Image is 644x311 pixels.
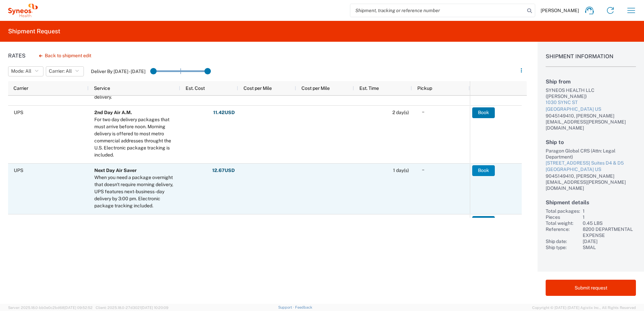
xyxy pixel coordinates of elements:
[13,85,28,91] span: Carrier
[213,109,235,116] strong: 11.42 USD
[94,85,110,91] span: Service
[46,66,84,76] button: Carrier: All
[350,4,525,17] input: Shipment, tracking or reference number
[8,53,26,59] h1: Rates
[583,214,636,220] div: 1
[91,68,146,74] label: Deliver By [DATE] - [DATE]
[546,160,636,173] a: [STREET_ADDRESS] Suites D4 & D5[GEOGRAPHIC_DATA] US
[392,110,409,115] span: 2 day(s)
[546,214,580,220] div: Pieces
[49,68,72,74] span: Carrier: All
[546,139,636,145] h2: Ship to
[213,107,235,118] button: 11.42USD
[212,167,235,174] strong: 12.67 USD
[96,306,168,310] span: Client: 2025.18.0-27d3021
[583,226,636,238] div: 8200 DEPARTMENTAL EXPENSE
[8,66,43,76] button: Mode: All
[186,85,205,91] span: Est. Cost
[546,99,636,106] div: 1030 SYNC ST
[393,168,409,173] span: 1 day(s)
[11,68,31,74] span: Mode: All
[14,168,23,173] span: UPS
[546,113,636,131] div: 9045149410, [PERSON_NAME][EMAIL_ADDRESS][PERSON_NAME][DOMAIN_NAME]
[546,173,636,191] div: 9045149410, [PERSON_NAME][EMAIL_ADDRESS][PERSON_NAME][DOMAIN_NAME]
[546,280,636,296] button: Submit request
[301,85,330,91] span: Cost per Mile
[546,99,636,112] a: 1030 SYNC ST[GEOGRAPHIC_DATA] US
[546,166,636,173] div: [GEOGRAPHIC_DATA] US
[546,87,636,99] div: SYNEOS HEALTH LLC ([PERSON_NAME])
[546,148,636,160] div: Paragon Global CRS (Attn: Legal Department)
[8,306,93,310] span: Server: 2025.18.0-bb0e0c2bd68
[546,160,636,167] div: [STREET_ADDRESS] Suites D4 & D5
[546,199,636,206] h2: Shipment details
[295,305,312,309] a: Feedback
[8,27,60,35] h2: Shipment Request
[583,208,636,214] div: 1
[94,174,177,209] div: When you need a package overnight that doesn't require morning delivery, UPS features next-busine...
[34,50,97,62] button: Back to shipment edit
[546,244,580,250] div: Ship type:
[94,110,132,115] b: 2nd Day Air A.M.
[417,85,432,91] span: Pickup
[141,306,168,310] span: [DATE] 10:20:09
[532,305,636,311] span: Copyright © [DATE]-[DATE] Agistix Inc., All Rights Reserved
[94,168,137,173] b: Next Day Air Saver
[472,216,495,227] button: Book
[546,106,636,113] div: [GEOGRAPHIC_DATA] US
[546,220,580,226] div: Total weight:
[546,78,636,85] h2: Ship from
[14,110,23,115] span: UPS
[212,165,235,176] button: 12.67USD
[244,85,272,91] span: Cost per Mile
[546,238,580,244] div: Ship date:
[583,238,636,244] div: [DATE]
[472,107,495,118] button: Book
[94,116,177,159] div: For two day delivery packages that must arrive before noon. Morning delivery is offered to most m...
[546,208,580,214] div: Total packages:
[583,244,636,250] div: SMAL
[583,220,636,226] div: 0.45 LBS
[546,226,580,238] div: Reference:
[64,306,93,310] span: [DATE] 09:52:52
[472,165,495,176] button: Book
[359,85,379,91] span: Est. Time
[278,305,295,309] a: Support
[546,53,636,67] h1: Shipment Information
[541,7,579,13] span: [PERSON_NAME]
